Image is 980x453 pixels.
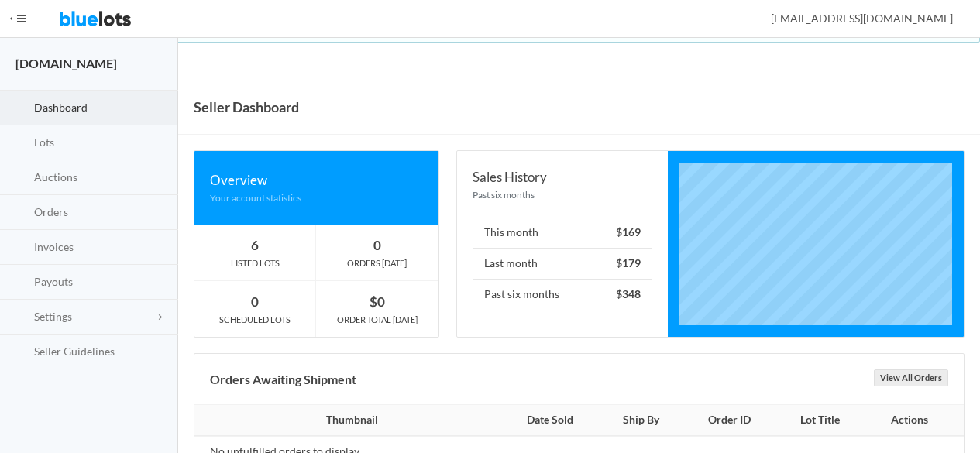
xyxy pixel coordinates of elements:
div: Your account statistics [210,190,423,205]
div: Past six months [473,187,653,202]
div: Sales History [473,166,653,187]
th: Thumbnail [194,405,500,436]
span: Invoices [34,240,74,253]
li: Past six months [473,279,653,310]
span: Orders [34,205,68,218]
li: Last month [473,248,653,280]
span: Seller Guidelines [34,345,115,358]
span: Dashboard [34,101,88,114]
div: ORDERS [DATE] [316,256,438,270]
div: LISTED LOTS [194,256,315,270]
strong: 6 [251,237,259,253]
strong: [DOMAIN_NAME] [15,56,117,70]
span: Settings [34,310,72,323]
strong: 0 [251,293,259,310]
span: [EMAIL_ADDRESS][DOMAIN_NAME] [754,12,953,25]
strong: $169 [616,225,641,239]
div: SCHEDULED LOTS [194,313,315,327]
span: Auctions [34,170,77,184]
th: Lot Title [776,405,865,436]
th: Actions [864,405,964,436]
h1: Seller Dashboard [194,95,299,118]
th: Date Sold [500,405,600,436]
div: Overview [210,170,423,190]
li: This month [473,218,653,249]
span: Payouts [34,275,73,288]
th: Ship By [600,405,683,436]
strong: $0 [370,293,385,310]
span: Lots [34,136,54,149]
strong: $179 [616,256,641,269]
th: Order ID [683,405,775,436]
div: ORDER TOTAL [DATE] [316,313,438,327]
strong: 0 [373,237,381,253]
strong: $348 [616,287,641,300]
b: Orders Awaiting Shipment [210,372,356,386]
a: View All Orders [874,369,948,386]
